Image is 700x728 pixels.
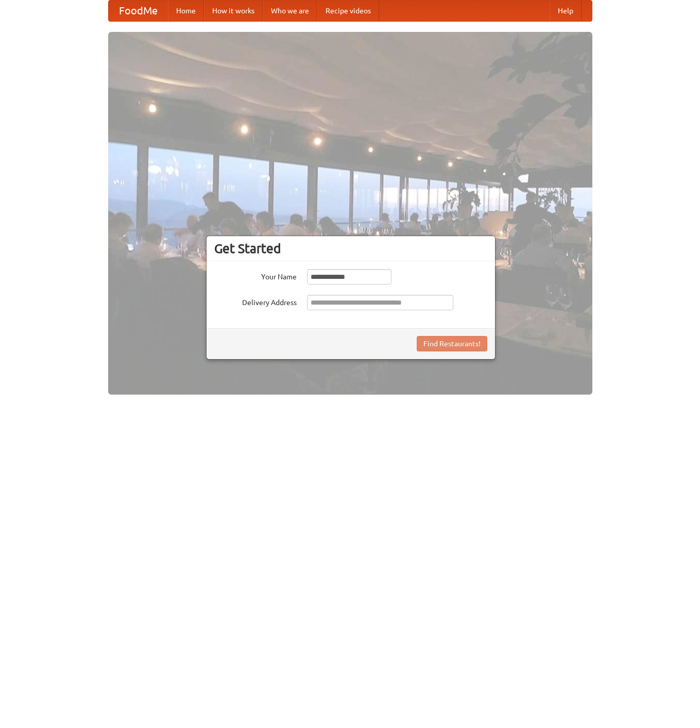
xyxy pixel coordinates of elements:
[263,1,317,21] a: Who we are
[214,295,297,308] label: Delivery Address
[214,269,297,282] label: Your Name
[109,1,168,21] a: FoodMe
[550,1,582,21] a: Help
[417,336,487,351] button: Find Restaurants!
[168,1,204,21] a: Home
[214,241,487,256] h3: Get Started
[317,1,379,21] a: Recipe videos
[204,1,263,21] a: How it works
